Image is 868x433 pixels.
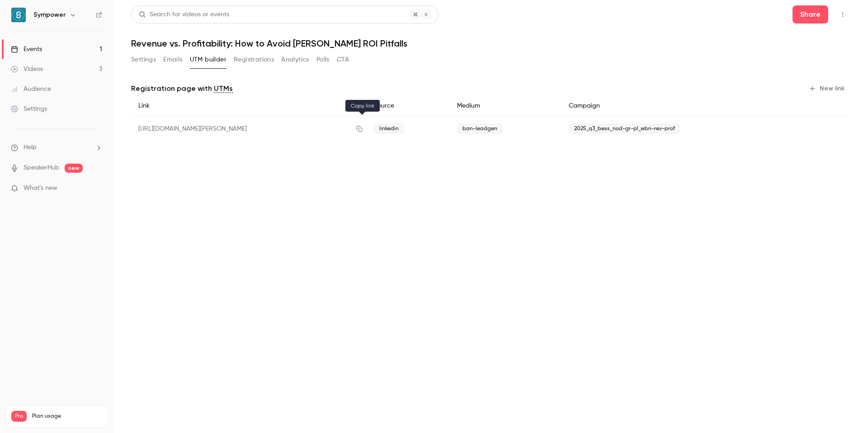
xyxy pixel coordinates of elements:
a: SpeakerHub [24,163,59,173]
button: New link [805,81,850,96]
span: new [65,164,83,173]
span: What's new [24,184,57,193]
div: Events [11,45,42,54]
button: Emails [163,52,182,67]
div: Link [131,96,367,116]
button: Analytics [281,52,309,67]
h6: Sympower [33,10,66,19]
p: Registration page with [131,83,233,94]
button: CTA [337,52,349,67]
div: Audience [11,85,51,94]
button: UTM builder [190,52,226,67]
div: [URL][DOMAIN_NAME][PERSON_NAME] [131,116,367,142]
span: Pro [11,411,27,422]
span: 2025_q3_bess_nod-gr-pl_wbn-rev-prof [569,123,680,134]
button: Registrations [234,52,274,67]
li: help-dropdown-opener [11,143,102,152]
div: Settings [11,104,47,113]
a: UTMs [214,83,233,94]
button: Settings [131,52,156,67]
div: Source [367,96,450,116]
span: linkedin [374,123,404,134]
button: Polls [316,52,330,67]
span: ban-leadgen [457,123,503,134]
button: Share [793,5,828,24]
div: Search for videos or events [139,10,229,19]
span: Help [24,143,37,152]
span: Plan usage [32,413,102,420]
img: Sympower [11,8,26,22]
div: Videos [11,65,43,74]
div: Campaign [561,96,796,116]
h1: Revenue vs. Profitability: How to Avoid [PERSON_NAME] ROI Pitfalls [131,38,850,49]
div: Medium [450,96,561,116]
